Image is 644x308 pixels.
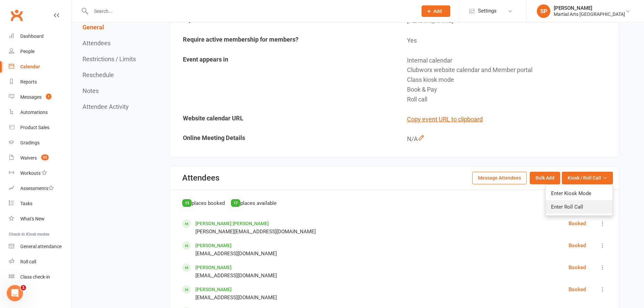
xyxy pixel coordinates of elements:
button: Restrictions / Limits [82,55,136,63]
td: Event appears in [171,51,394,109]
div: Attendees [182,173,219,183]
div: SP [537,4,550,18]
button: Notes [82,87,99,94]
div: Internal calendar [407,56,614,66]
div: 17 [231,199,240,207]
button: Reschedule [82,71,114,78]
div: Tasks [20,201,32,206]
button: Bulk Add [530,172,560,184]
button: Add [422,5,450,17]
a: What's New [9,211,71,227]
div: [EMAIL_ADDRESS][DOMAIN_NAME] [195,271,277,280]
div: What's New [20,216,45,221]
a: Roll call [9,254,71,269]
button: Copy event URL to clipboard [407,115,483,124]
a: Messages 1 [9,90,71,105]
a: [PERSON_NAME] [PERSON_NAME] [195,221,269,226]
a: Assessments [9,181,71,196]
div: Roll call [407,95,614,104]
span: 1 [46,94,51,99]
div: [PERSON_NAME][EMAIL_ADDRESS][DOMAIN_NAME] [195,228,316,236]
a: [PERSON_NAME] [195,265,232,270]
a: Reports [9,74,71,90]
div: Roll call [20,259,36,264]
span: 55 [41,155,49,160]
div: Booked [569,263,586,271]
button: Attendees [82,40,111,47]
a: Dashboard [9,29,71,44]
div: Waivers [20,155,37,161]
div: Book & Pay [407,85,614,95]
a: Product Sales [9,120,71,135]
a: Enter Kiosk Mode [546,187,613,200]
a: General attendance kiosk mode [9,239,71,254]
div: 13 [182,199,192,207]
a: Enter Roll Call [546,200,613,214]
div: Booked [569,219,586,228]
div: Messages [20,94,42,100]
div: Workouts [20,170,41,176]
input: Search... [89,6,413,16]
td: Require active membership for members? [171,31,394,50]
div: Gradings [20,140,40,145]
div: Automations [20,110,48,115]
div: Class check-in [20,274,50,280]
a: Class kiosk mode [9,269,71,285]
div: Booked [569,241,586,250]
span: Kiosk / Roll Call [568,174,601,182]
div: [PERSON_NAME] [554,5,625,11]
button: Kiosk / Roll Call [562,172,613,184]
button: Attendee Activity [82,103,129,110]
div: People [20,49,34,54]
a: Calendar [9,59,71,74]
a: People [9,44,71,59]
div: Clubworx website calendar and Member portal [407,65,614,75]
button: Message Attendees [472,172,527,184]
a: Workouts [9,166,71,181]
span: Settings [478,3,497,19]
span: places booked [192,200,225,206]
div: Dashboard [20,33,44,39]
div: Class kiosk mode [407,75,614,85]
td: Website calendar URL [171,110,394,129]
a: [PERSON_NAME] [195,287,232,292]
iframe: Intercom live chat [7,285,23,301]
td: Yes [395,31,618,50]
div: Product Sales [20,125,49,130]
button: General [82,24,104,31]
span: places available [240,200,277,206]
div: [EMAIL_ADDRESS][DOMAIN_NAME] [195,293,277,302]
div: Reports [20,79,37,85]
a: Automations [9,105,71,120]
div: Assessments [20,186,54,191]
div: General attendance [20,244,62,249]
span: Add [433,8,442,14]
a: Tasks [9,196,71,211]
div: Booked [569,285,586,293]
div: Martial Arts [GEOGRAPHIC_DATA] [554,11,625,17]
div: Calendar [20,64,40,69]
a: Clubworx [8,7,25,24]
div: N/A [407,134,614,144]
span: 1 [21,285,26,290]
a: [PERSON_NAME] [195,243,232,248]
div: [EMAIL_ADDRESS][DOMAIN_NAME] [195,250,277,258]
td: Online Meeting Details [171,129,394,149]
a: Waivers 55 [9,150,71,166]
a: Gradings [9,135,71,150]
